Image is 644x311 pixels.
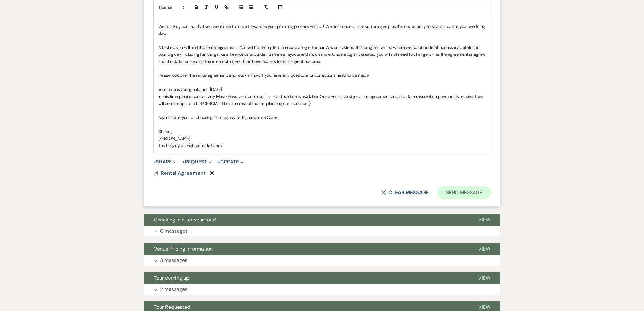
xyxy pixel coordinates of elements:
[144,226,500,236] button: 6 messages
[478,275,490,281] span: View
[154,246,213,252] span: Venue Pricing Information
[217,159,220,164] span: +
[217,159,243,164] button: Create
[160,285,187,293] p: 2 messages
[182,159,212,164] button: Request
[154,216,216,223] span: Checking in after your tour!
[381,190,428,195] button: Clear message
[468,214,500,226] button: View
[144,255,500,266] button: 3 messages
[161,170,206,176] span: Rental Agreement
[158,44,486,65] p: Attached you will find the rental agreement. You will be prompted to create a log in for our Weve...
[160,256,187,264] p: 3 messages
[153,159,177,164] button: Share
[144,214,468,226] button: Checking in after your tour!
[158,142,486,149] p: The Legacy on Eighteenmile Creek
[158,93,486,107] p: In this time please contact any Must-Have vendor to confirm that the date is available. Once you ...
[144,243,468,255] button: Venue Pricing Information
[158,23,486,37] p: We are very excited that you would like to move forward in your planning process with us! We are ...
[478,216,490,223] span: View
[437,186,491,199] button: Send Message
[468,272,500,284] button: View
[160,227,188,235] p: 6 messages
[153,159,156,164] span: +
[154,275,190,281] span: Tour coming up!
[161,169,207,177] button: Rental Agreement
[158,72,486,79] p: Please look over the rental agreement and lets us know if you have any questions or corrections n...
[478,304,490,310] span: View
[154,304,190,310] span: Tour Requested
[478,246,490,252] span: View
[158,135,486,142] p: [PERSON_NAME]
[158,86,486,93] p: Your date is being held until [DATE].
[468,243,500,255] button: View
[144,284,500,295] button: 2 messages
[182,159,185,164] span: +
[158,128,486,135] p: Cheers,
[144,272,468,284] button: Tour coming up!
[158,114,486,121] p: Again, thank you for choosing The Legacy on Eighteenmile Creek.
